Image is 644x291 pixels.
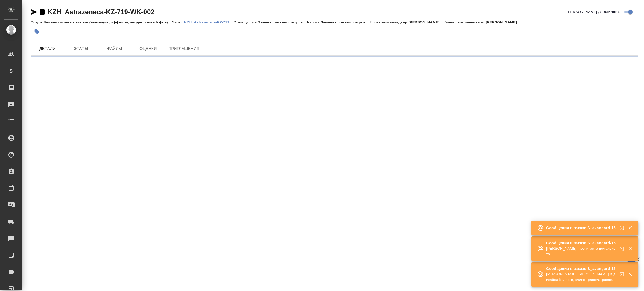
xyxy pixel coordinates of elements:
p: [PERSON_NAME] [408,20,444,24]
button: Открыть в новой вкладке [616,222,630,236]
span: Файлы [101,45,128,52]
button: Закрыть [624,246,636,251]
p: Заказ: [172,20,184,24]
button: Скопировать ссылку [39,9,46,15]
p: Сообщения в заказе S_avangard-15 [546,240,616,246]
button: Открыть в новой вкладке [616,243,630,256]
span: Детали [34,45,61,52]
p: [PERSON_NAME]: [PERSON_NAME] и дизайна Коллеги, клиент рассматривает перевод русс-кит двуязом в в... [546,271,616,283]
p: KZH_Astrazeneca-KZ-719 [184,20,233,24]
p: Сообщения в заказе S_avangard-15 [546,266,616,271]
button: Открыть в новой вкладке [616,269,630,282]
a: KZH_Astrazeneca-KZ-719 [184,20,233,24]
button: Закрыть [624,272,636,277]
p: Клиентские менеджеры [444,20,486,24]
span: Оценки [135,45,162,52]
p: Замена сложных титров [321,20,370,24]
p: Замена сложных титров [258,20,307,24]
button: Закрыть [624,225,636,230]
span: [PERSON_NAME] детали заказа [567,9,622,15]
p: Сообщения в заказе S_avangard-15 [546,225,616,231]
p: Работа [307,20,321,24]
p: Проектный менеджер [370,20,408,24]
p: Этапы услуги [233,20,258,24]
a: KZH_Astrazeneca-KZ-719-WK-002 [48,8,154,16]
p: Услуга [31,20,43,24]
span: Этапы [68,45,94,52]
button: Добавить тэг [31,25,43,38]
p: Замена сложных титров (анимация, эффекты, неоднородный фон) [43,20,172,24]
span: Приглашения [168,45,200,52]
p: [PERSON_NAME] [486,20,521,24]
button: Скопировать ссылку для ЯМессенджера [31,9,37,15]
p: [PERSON_NAME]: посчитайте пожалуйста [546,246,616,257]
